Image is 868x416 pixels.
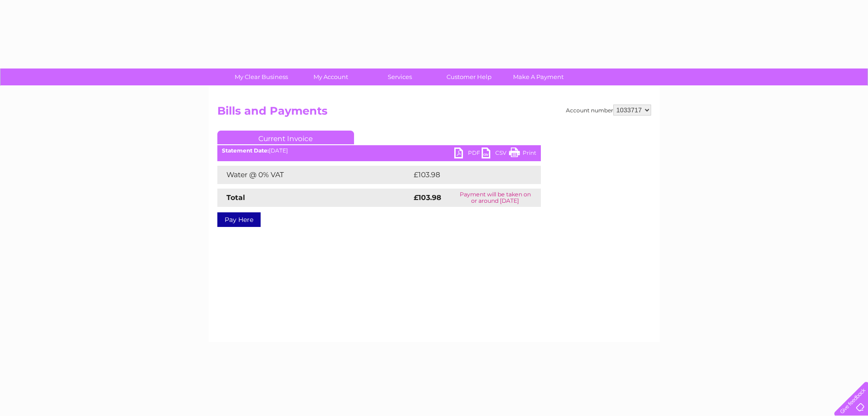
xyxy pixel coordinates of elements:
[501,68,576,85] a: Make A Payment
[566,105,651,116] div: Account number
[222,147,269,154] b: Statement Date:
[224,68,299,85] a: My Clear Business
[454,147,482,161] a: PDF
[217,166,411,184] td: Water @ 0% VAT
[450,189,541,207] td: Payment will be taken on or around [DATE]
[217,212,261,227] a: Pay Here
[217,131,354,144] a: Current Invoice
[431,68,507,85] a: Customer Help
[217,147,541,154] div: [DATE]
[509,147,536,161] a: Print
[226,193,245,202] strong: Total
[414,193,441,202] strong: £103.98
[293,68,368,85] a: My Account
[482,147,509,161] a: CSV
[362,68,437,85] a: Services
[217,105,651,122] h2: Bills and Payments
[411,166,524,184] td: £103.98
